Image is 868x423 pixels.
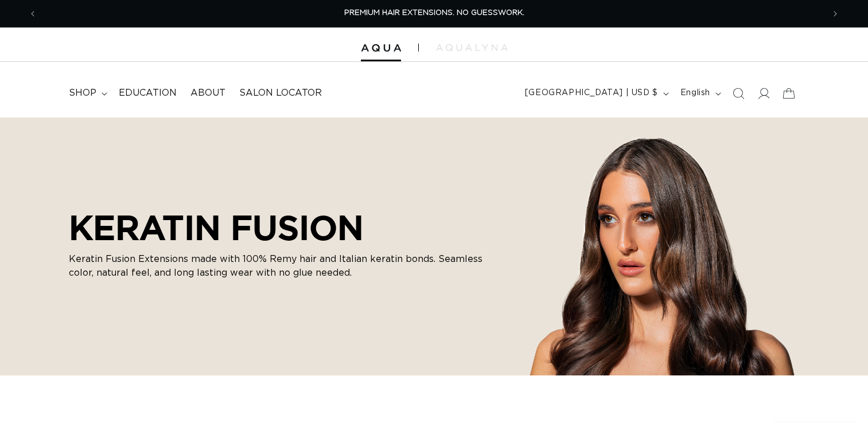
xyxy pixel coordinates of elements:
button: English [674,83,726,104]
span: PREMIUM HAIR EXTENSIONS. NO GUESSWORK. [344,9,524,17]
h2: KERATIN FUSION [69,207,505,248]
span: Salon Locator [239,87,322,99]
span: Education [119,87,177,99]
img: Aqua Hair Extensions [361,44,401,52]
span: [GEOGRAPHIC_DATA] | USD $ [525,87,658,99]
button: Previous announcement [20,3,45,25]
summary: shop [62,80,112,106]
a: Salon Locator [232,80,329,106]
span: shop [69,87,96,99]
button: Next announcement [823,3,848,25]
span: English [680,87,710,99]
summary: Search [726,81,751,106]
p: Keratin Fusion Extensions made with 100% Remy hair and Italian keratin bonds. Seamless color, nat... [69,252,505,280]
a: Education [112,80,184,106]
span: About [190,87,225,99]
img: aqualyna.com [436,44,508,51]
button: [GEOGRAPHIC_DATA] | USD $ [518,83,674,104]
a: About [184,80,232,106]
